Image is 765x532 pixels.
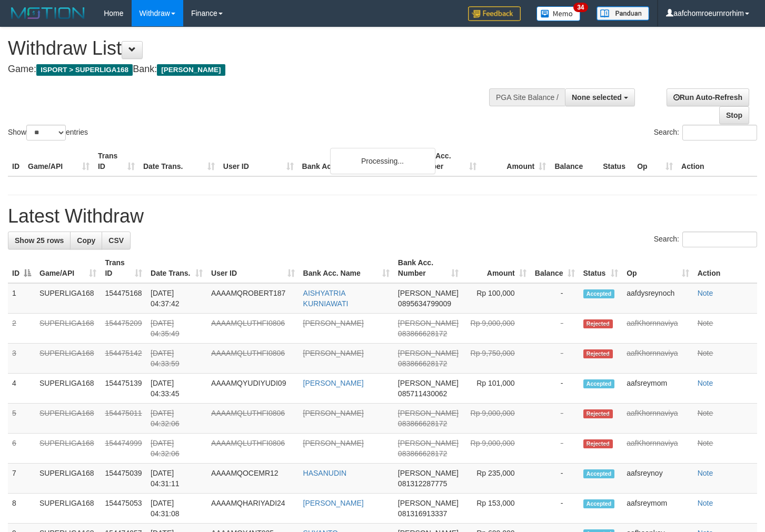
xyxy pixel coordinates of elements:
[8,344,35,374] td: 3
[698,499,713,507] a: Note
[101,434,146,464] td: 154474999
[622,253,693,283] th: Op: activate to sort column ascending
[101,404,146,434] td: 154475011
[463,404,531,434] td: Rp 9,000,000
[698,319,713,327] a: Note
[583,319,613,328] span: Rejected
[698,469,713,477] a: Note
[8,5,88,21] img: MOTION_logo.png
[207,434,299,464] td: AAAAMQLUTHFI0806
[537,6,581,21] img: Button%20Memo.svg
[24,146,94,176] th: Game/API
[622,464,693,494] td: aafsreynoy
[35,464,101,494] td: SUPERLIGA168
[531,404,579,434] td: -
[35,314,101,344] td: SUPERLIGA168
[36,64,133,76] span: ISPORT > SUPERLIGA168
[101,464,146,494] td: 154475039
[550,146,599,176] th: Balance
[398,329,447,338] span: Copy 083866628172 to clipboard
[531,464,579,494] td: -
[394,253,463,283] th: Bank Acc. Number: activate to sort column ascending
[398,289,459,297] span: [PERSON_NAME]
[654,232,757,247] label: Search:
[398,349,459,357] span: [PERSON_NAME]
[698,379,713,387] a: Note
[35,283,101,314] td: SUPERLIGA168
[8,146,24,176] th: ID
[207,494,299,524] td: AAAAMQHARIYADI24
[531,314,579,344] td: -
[398,299,451,308] span: Copy 0895634799009 to clipboard
[207,374,299,404] td: AAAAMQYUDIYUDI09
[622,283,693,314] td: aafdysreynoch
[698,439,713,447] a: Note
[579,253,623,283] th: Status: activate to sort column ascending
[101,314,146,344] td: 154475209
[303,319,364,327] a: [PERSON_NAME]
[26,125,66,140] select: Showentries
[94,146,139,176] th: Trans ID
[207,344,299,374] td: AAAAMQLUTHFI0806
[398,409,459,417] span: [PERSON_NAME]
[463,374,531,404] td: Rp 101,000
[463,434,531,464] td: Rp 9,000,000
[463,283,531,314] td: Rp 100,000
[101,283,146,314] td: 154475168
[682,125,757,140] input: Search:
[8,283,35,314] td: 1
[15,236,64,245] span: Show 25 rows
[583,289,615,298] span: Accepted
[693,253,757,283] th: Action
[101,494,146,524] td: 154475053
[8,314,35,344] td: 2
[207,283,299,314] td: AAAAMQROBERT187
[481,146,550,176] th: Amount
[303,409,364,417] a: [PERSON_NAME]
[698,409,713,417] a: Note
[8,404,35,434] td: 5
[8,64,500,75] h4: Game: Bank:
[303,379,364,387] a: [PERSON_NAME]
[398,319,459,327] span: [PERSON_NAME]
[398,439,459,447] span: [PERSON_NAME]
[677,146,757,176] th: Action
[207,404,299,434] td: AAAAMQLUTHFI0806
[157,64,225,76] span: [PERSON_NAME]
[146,494,207,524] td: [DATE] 04:31:08
[207,464,299,494] td: AAAAMQOCEMR12
[299,253,394,283] th: Bank Acc. Name: activate to sort column ascending
[146,314,207,344] td: [DATE] 04:35:49
[468,6,521,21] img: Feedback.jpg
[35,404,101,434] td: SUPERLIGA168
[622,374,693,404] td: aafsreymom
[303,499,364,507] a: [PERSON_NAME]
[101,344,146,374] td: 154475142
[398,509,447,518] span: Copy 081316913337 to clipboard
[654,125,757,140] label: Search:
[146,464,207,494] td: [DATE] 04:31:11
[463,494,531,524] td: Rp 153,000
[667,88,749,106] a: Run Auto-Refresh
[8,494,35,524] td: 8
[622,314,693,344] td: aafKhornnaviya
[398,419,447,428] span: Copy 083866628172 to clipboard
[8,125,88,140] label: Show entries
[8,434,35,464] td: 6
[8,464,35,494] td: 7
[463,344,531,374] td: Rp 9,750,000
[35,374,101,404] td: SUPERLIGA168
[398,359,447,368] span: Copy 083866628172 to clipboard
[583,499,615,508] span: Accepted
[531,434,579,464] td: -
[622,344,693,374] td: aafKhornnaviya
[35,344,101,374] td: SUPERLIGA168
[8,38,500,59] h1: Withdraw List
[303,469,346,477] a: HASANUDIN
[101,253,146,283] th: Trans ID: activate to sort column ascending
[70,232,102,249] a: Copy
[219,146,298,176] th: User ID
[622,434,693,464] td: aafKhornnaviya
[398,479,447,488] span: Copy 081312287775 to clipboard
[572,93,622,102] span: None selected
